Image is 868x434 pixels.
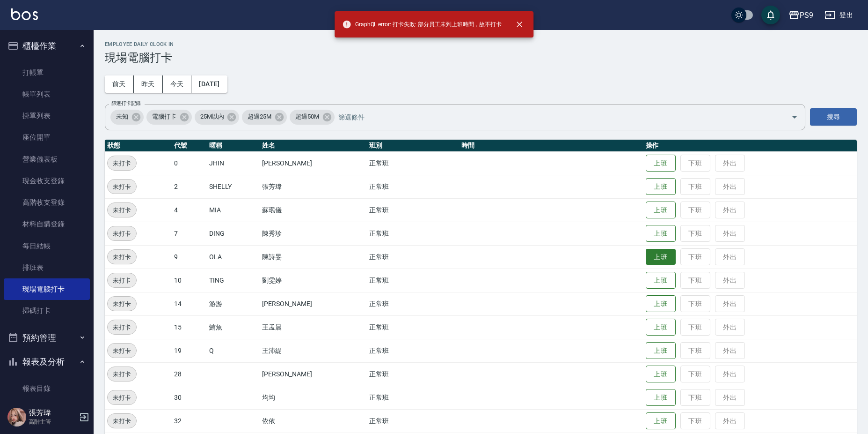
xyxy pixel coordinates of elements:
[108,393,136,403] span: 未打卡
[110,112,134,121] span: 未知
[108,182,136,192] span: 未打卡
[4,300,90,322] a: 掃碼打卡
[172,292,207,315] td: 14
[785,6,817,25] button: PS9
[367,339,459,362] td: 正常班
[459,140,643,152] th: 時間
[207,175,260,198] td: SHELLY
[207,339,260,362] td: Q
[105,51,857,64] h3: 現場電腦打卡
[260,386,367,409] td: 均均
[4,127,90,148] a: 座位開單
[367,151,459,175] td: 正常班
[260,222,367,245] td: 陳秀珍
[260,245,367,269] td: 陳詩旻
[646,225,676,242] button: 上班
[260,315,367,339] td: 王孟晨
[4,170,90,192] a: 現金收支登錄
[646,202,676,219] button: 上班
[260,151,367,175] td: [PERSON_NAME]
[367,409,459,433] td: 正常班
[821,7,857,24] button: 登出
[260,409,367,433] td: 依依
[108,205,136,215] span: 未打卡
[290,110,335,125] div: 超過50M
[4,378,90,399] a: 報表目錄
[646,295,676,313] button: 上班
[195,112,230,121] span: 25M以內
[4,235,90,257] a: 每日結帳
[242,112,277,121] span: 超過25M
[367,175,459,198] td: 正常班
[172,315,207,339] td: 15
[4,83,90,105] a: 帳單列表
[108,416,136,426] span: 未打卡
[108,158,136,168] span: 未打卡
[260,269,367,292] td: 劉雯婷
[290,112,325,121] span: 超過50M
[172,222,207,245] td: 7
[646,389,676,406] button: 上班
[646,412,676,430] button: 上班
[4,350,90,374] button: 報表及分析
[207,315,260,339] td: 鮪魚
[367,222,459,245] td: 正常班
[172,386,207,409] td: 30
[4,257,90,278] a: 排班表
[646,155,676,172] button: 上班
[207,245,260,269] td: OLA
[367,315,459,339] td: 正常班
[105,41,857,47] h2: Employee Daily Clock In
[260,140,367,152] th: 姓名
[242,110,287,125] div: 超過25M
[108,276,136,285] span: 未打卡
[207,198,260,222] td: MIA
[134,75,163,93] button: 昨天
[195,110,240,125] div: 25M以內
[108,299,136,309] span: 未打卡
[761,6,780,24] button: save
[4,278,90,300] a: 現場電腦打卡
[29,418,76,426] p: 高階主管
[367,362,459,386] td: 正常班
[105,140,172,152] th: 狀態
[207,292,260,315] td: 游游
[4,213,90,235] a: 材料自購登錄
[810,108,857,126] button: 搜尋
[509,14,530,35] button: close
[787,110,802,125] button: Open
[146,112,182,121] span: 電腦打卡
[646,178,676,195] button: 上班
[108,369,136,379] span: 未打卡
[146,110,192,125] div: 電腦打卡
[108,322,136,332] span: 未打卡
[646,272,676,289] button: 上班
[108,229,136,239] span: 未打卡
[172,362,207,386] td: 28
[4,105,90,127] a: 掛單列表
[111,100,141,107] label: 篩選打卡記錄
[108,346,136,356] span: 未打卡
[260,175,367,198] td: 張芳瑋
[643,140,857,152] th: 操作
[342,20,502,29] span: GraphQL error: 打卡失敗: 部分員工未到上班時間，故不打卡
[646,366,676,383] button: 上班
[172,409,207,433] td: 32
[29,408,76,418] h5: 張芳瑋
[367,245,459,269] td: 正常班
[207,269,260,292] td: TING
[207,151,260,175] td: JHIN
[260,198,367,222] td: 蘇珉儀
[172,151,207,175] td: 0
[7,408,26,427] img: Person
[367,269,459,292] td: 正常班
[207,140,260,152] th: 暱稱
[646,342,676,359] button: 上班
[172,269,207,292] td: 10
[207,222,260,245] td: DING
[4,326,90,350] button: 預約管理
[191,75,227,93] button: [DATE]
[172,339,207,362] td: 19
[163,75,192,93] button: 今天
[646,249,676,265] button: 上班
